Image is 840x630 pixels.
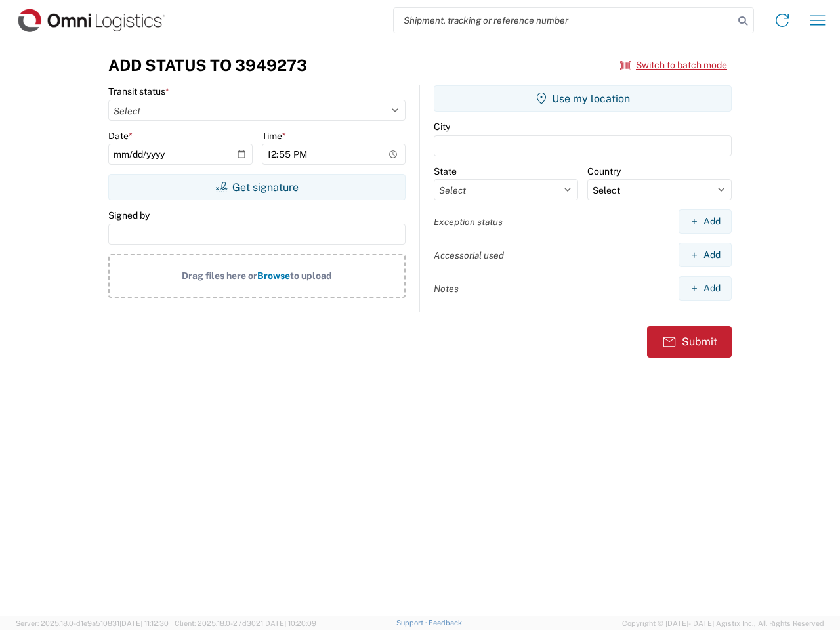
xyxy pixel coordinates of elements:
[290,270,332,281] span: to upload
[108,209,150,221] label: Signed by
[429,619,462,627] a: Feedback
[182,270,257,281] span: Drag files here or
[587,165,621,177] label: Country
[679,243,732,267] button: Add
[620,54,727,76] button: Switch to batch mode
[108,174,406,200] button: Get signature
[175,619,316,627] span: Client: 2025.18.0-27d3021
[434,165,457,177] label: State
[434,121,450,133] label: City
[679,209,732,234] button: Add
[679,276,732,301] button: Add
[434,216,503,228] label: Exception status
[434,249,504,261] label: Accessorial used
[257,270,290,281] span: Browse
[262,130,286,142] label: Time
[108,130,133,142] label: Date
[394,8,734,33] input: Shipment, tracking or reference number
[108,85,169,97] label: Transit status
[16,619,169,627] span: Server: 2025.18.0-d1e9a510831
[396,619,429,627] a: Support
[647,326,732,358] button: Submit
[622,618,824,629] span: Copyright © [DATE]-[DATE] Agistix Inc., All Rights Reserved
[119,619,169,627] span: [DATE] 11:12:30
[434,283,459,295] label: Notes
[263,619,316,627] span: [DATE] 10:20:09
[108,56,307,75] h3: Add Status to 3949273
[434,85,732,112] button: Use my location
